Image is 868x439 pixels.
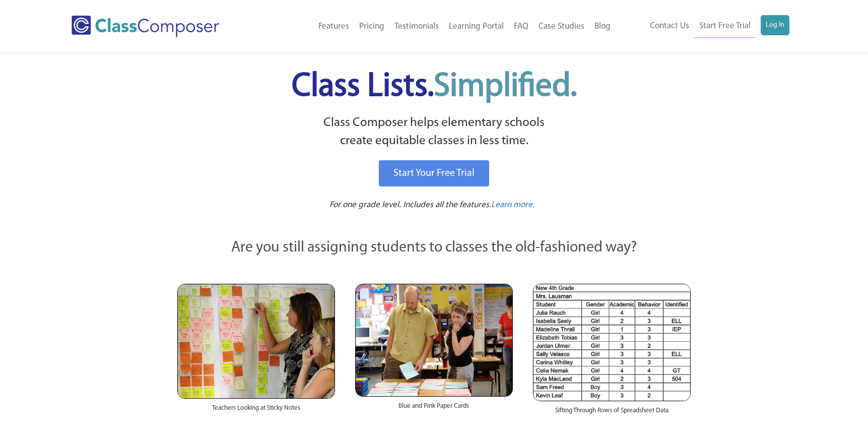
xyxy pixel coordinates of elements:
[177,399,335,423] div: Teachers Looking at Sticky Notes
[389,16,444,38] a: Testimonials
[176,114,693,151] p: Class Composer helps elementary schools create equitable classes in less time.
[533,16,589,38] a: Case Studies
[694,15,756,38] a: Start Free Trial
[589,16,616,38] a: Blog
[645,15,694,37] a: Contact Us
[491,199,535,212] a: Learn more.
[177,284,335,399] img: Teachers Looking at Sticky Notes
[434,71,577,103] span: Simplified.
[444,16,509,38] a: Learning Portal
[292,71,577,103] span: Class Lists.
[616,15,789,38] nav: Header Menu
[329,201,491,209] span: For one grade level. Includes all the features.
[379,160,489,186] a: Start Your Free Trial
[491,201,535,209] span: Learn more.
[354,16,389,38] a: Pricing
[533,284,691,401] img: Spreadsheets
[260,16,616,38] nav: Header Menu
[761,15,789,35] a: Log In
[313,16,354,38] a: Features
[509,16,533,38] a: FAQ
[533,401,691,425] div: Sifting Through Rows of Spreadsheet Data
[355,397,513,421] div: Blue and Pink Paper Cards
[72,16,219,37] img: Class Composer
[355,284,513,396] img: Blue and Pink Paper Cards
[177,237,691,259] p: Are you still assigning students to classes the old-fashioned way?
[393,168,475,178] span: Start Your Free Trial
